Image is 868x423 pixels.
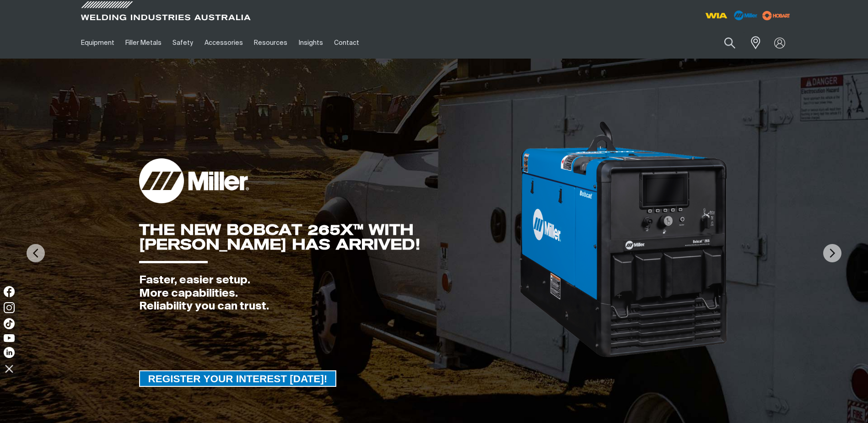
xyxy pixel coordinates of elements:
img: PrevArrow [27,244,45,262]
a: Resources [248,27,293,59]
img: Instagram [4,302,15,313]
a: Accessories [199,27,248,59]
img: LinkedIn [4,347,15,358]
img: miller [760,9,793,22]
a: REGISTER YOUR INTEREST TODAY! [139,370,337,387]
a: Equipment [75,27,120,59]
button: Search products [714,32,745,54]
a: Filler Metals [120,27,167,59]
img: NextArrow [823,244,841,262]
input: Product name or item number... [702,32,745,54]
img: Facebook [4,286,15,297]
a: Safety [167,27,199,59]
div: THE NEW BOBCAT 265X™ WITH [PERSON_NAME] HAS ARRIVED! [139,222,519,252]
a: Contact [329,27,365,59]
div: Faster, easier setup. More capabilities. Reliability you can trust. [139,274,519,313]
img: YouTube [4,334,15,342]
img: TikTok [4,318,15,329]
nav: Main [75,27,614,59]
a: Insights [293,27,328,59]
img: hide socials [1,361,17,376]
span: REGISTER YOUR INTEREST [DATE]! [140,370,336,387]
